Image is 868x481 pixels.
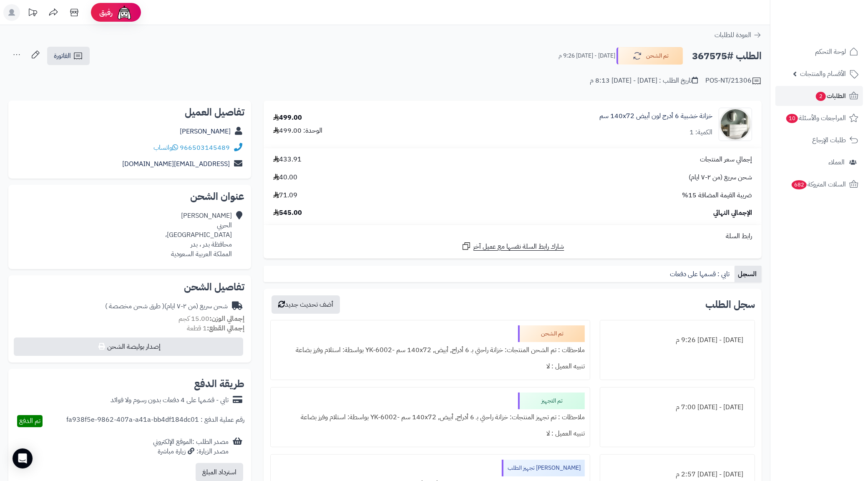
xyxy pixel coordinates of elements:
[502,460,585,476] div: [PERSON_NAME] تجهيز الطلب
[273,191,297,200] span: 71.09
[180,126,231,136] a: [PERSON_NAME]
[785,112,846,124] span: المراجعات والأسئلة
[153,437,229,456] div: مصدر الطلب :الموقع الإلكتروني
[713,208,752,218] span: الإجمالي النهائي
[667,266,735,282] a: تابي : قسمها على دفعات
[276,342,585,358] div: ملاحظات : تم الشحن المنتجات: خزانة راحتي بـ 6 أدراج, أبيض, ‎140x72 سم‏ -YK-6002 بواسطة: استلام وف...
[812,134,846,146] span: طلبات الإرجاع
[165,211,232,259] div: [PERSON_NAME] الحربي [GEOGRAPHIC_DATA]، محافظة بدر ، بدر المملكة العربية السعودية
[153,447,229,456] div: مصدر الزيارة: زيارة مباشرة
[715,30,762,40] a: العودة للطلبات
[775,130,863,150] a: طلبات الإرجاع
[518,325,585,342] div: تم الشحن
[775,86,863,106] a: الطلبات2
[153,143,178,153] a: واتساب
[791,179,846,190] span: السلات المتروكة
[273,208,302,218] span: 545.00
[207,323,244,333] strong: إجمالي القطع:
[66,415,244,427] div: رقم عملية الدفع : fa938f5e-9862-407a-a41a-bb4df184dc01
[715,30,751,40] span: العودة للطلبات
[99,8,113,18] span: رفيق
[122,159,230,169] a: [EMAIL_ADDRESS][DOMAIN_NAME]
[54,51,71,61] span: الفاتورة
[15,282,244,292] h2: تفاصيل الشحن
[180,143,230,153] a: 966503145489
[461,241,564,252] a: شارك رابط السلة نفسها مع عميل آخر
[111,395,229,405] div: تابي - قسّمها على 4 دفعات بدون رسوم ولا فوائد
[775,152,863,172] a: العملاء
[735,266,762,282] a: السجل
[276,426,585,442] div: تنبيه العميل : لا
[187,323,244,333] small: 1 قطعة
[590,76,698,86] div: تاريخ الطلب : [DATE] - [DATE] 8:13 م
[105,302,228,311] div: شحن سريع (من ٢-٧ ايام)
[692,48,762,65] h2: الطلب #367575
[276,409,585,426] div: ملاحظات : تم تجهيز المنتجات: خزانة راحتي بـ 6 أدراج, أبيض, ‎140x72 سم‏ -YK-6002 بواسطة: استلام وف...
[13,448,33,468] div: Open Intercom Messenger
[792,180,807,189] span: 682
[705,76,762,86] div: POS-NT/21306
[700,155,752,164] span: إجمالي سعر المنتجات
[816,92,826,101] span: 2
[815,46,846,58] span: لوحة التحكم
[518,393,585,409] div: تم التجهيز
[775,42,863,62] a: لوحة التحكم
[116,4,133,21] img: ai-face.png
[105,301,164,311] span: ( طرق شحن مخصصة )
[775,174,863,194] a: السلات المتروكة682
[15,107,244,117] h2: تفاصيل العميل
[15,191,244,201] h2: عنوان الشحن
[828,156,845,168] span: العملاء
[811,22,860,40] img: logo-2.png
[705,300,755,310] h3: سجل الطلب
[559,52,615,60] small: [DATE] - [DATE] 9:26 م
[276,358,585,375] div: تنبيه العميل : لا
[19,416,40,426] span: تم الدفع
[775,108,863,128] a: المراجعات والأسئلة10
[719,108,752,141] img: 1746709299-1702541934053-68567865785768-1000x1000-90x90.jpg
[179,314,244,324] small: 15.00 كجم
[22,4,43,23] a: تحديثات المنصة
[267,232,758,241] div: رابط السلة
[682,191,752,200] span: ضريبة القيمة المضافة 15%
[209,314,244,324] strong: إجمالي الوزن:
[689,128,712,137] div: الكمية: 1
[605,399,750,416] div: [DATE] - [DATE] 7:00 م
[273,126,322,136] div: الوحدة: 499.00
[616,47,683,65] button: تم الشحن
[605,332,750,348] div: [DATE] - [DATE] 9:26 م
[47,47,90,65] a: الفاتورة
[273,173,297,182] span: 40.00
[800,68,846,80] span: الأقسام والمنتجات
[473,242,564,252] span: شارك رابط السلة نفسها مع عميل آخر
[689,173,752,182] span: شحن سريع (من ٢-٧ ايام)
[194,379,244,389] h2: طريقة الدفع
[273,113,302,123] div: 499.00
[815,90,846,102] span: الطلبات
[599,111,712,121] a: خزانة خشبية 6 أدرج لون أبيض 140x72 سم
[272,295,340,314] button: أضف تحديث جديد
[786,114,798,123] span: 10
[14,337,243,356] button: إصدار بوليصة الشحن
[273,155,302,164] span: 433.91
